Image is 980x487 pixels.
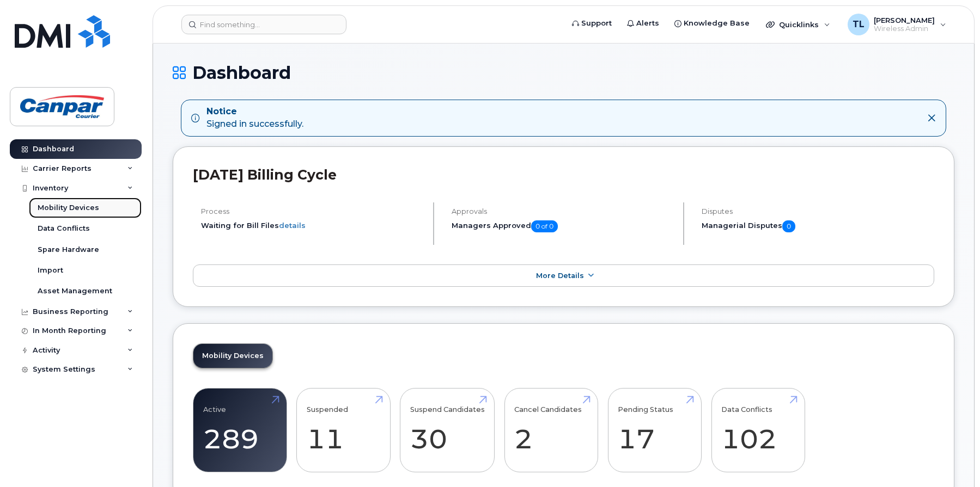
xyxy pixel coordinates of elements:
a: Data Conflicts 102 [721,394,795,466]
h1: Dashboard [173,63,954,82]
span: More Details [536,272,584,280]
strong: Notice [206,106,303,118]
h4: Disputes [702,207,934,215]
h4: Process [201,207,424,215]
a: details [279,221,306,230]
span: 0 [782,220,795,232]
li: Waiting for Bill Files [201,220,424,231]
span: 0 of 0 [531,220,558,232]
h4: Approvals [452,207,674,215]
a: Pending Status 17 [618,394,691,466]
h5: Managerial Disputes [702,220,934,232]
div: Signed in successfully. [206,106,303,131]
h5: Managers Approved [452,220,674,232]
a: Suspended 11 [307,394,380,466]
a: Mobility Devices [193,344,272,368]
h2: [DATE] Billing Cycle [193,167,934,183]
a: Cancel Candidates 2 [514,394,588,466]
a: Suspend Candidates 30 [410,394,485,466]
a: Active 289 [203,394,277,466]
